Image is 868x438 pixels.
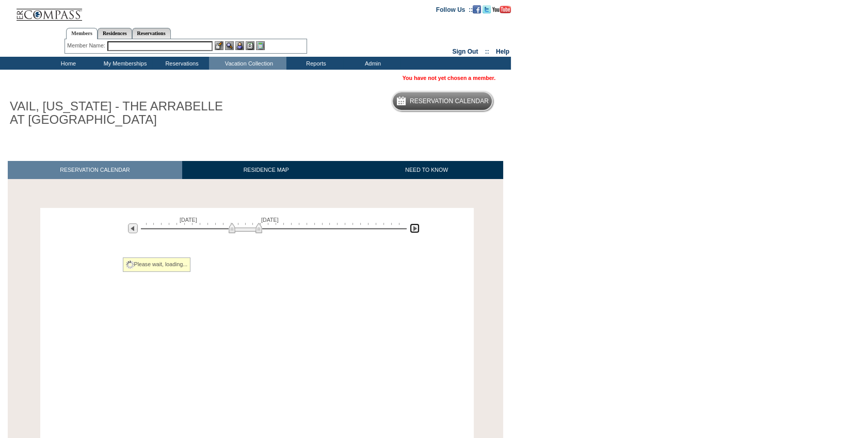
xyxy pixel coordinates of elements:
a: Help [496,48,509,55]
td: Vacation Collection [209,57,286,70]
img: Previous [128,223,138,233]
a: Sign Out [452,48,478,55]
a: Become our fan on Facebook [473,6,481,12]
td: My Memberships [95,57,152,70]
img: Subscribe to our YouTube Channel [492,6,511,13]
a: RESERVATION CALENDAR [8,161,182,179]
img: View [225,41,234,50]
div: Member Name: [67,41,107,50]
span: [DATE] [261,217,279,223]
a: Subscribe to our YouTube Channel [492,6,511,12]
a: Members [66,28,98,39]
img: spinner2.gif [126,261,134,269]
a: Reservations [132,28,171,39]
img: b_calculator.gif [256,41,265,50]
td: Home [39,57,95,70]
td: Reservations [152,57,209,70]
td: Follow Us :: [436,5,473,13]
div: Please wait, loading... [123,257,191,272]
span: [DATE] [180,217,197,223]
a: Residences [98,28,132,39]
span: You have not yet chosen a member. [403,75,495,81]
img: Follow us on Twitter [483,5,491,13]
a: NEED TO KNOW [350,161,503,179]
img: Reservations [246,41,254,50]
td: Reports [286,57,343,70]
h5: Reservation Calendar [410,98,489,105]
img: Become our fan on Facebook [473,5,481,13]
td: Admin [343,57,400,70]
a: RESIDENCE MAP [182,161,350,179]
img: Impersonate [235,41,244,50]
h1: VAIL, [US_STATE] - THE ARRABELLE AT [GEOGRAPHIC_DATA] [8,98,239,129]
img: Next [410,223,420,233]
a: Follow us on Twitter [483,6,491,12]
img: b_edit.gif [215,41,223,50]
span: :: [485,48,489,55]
